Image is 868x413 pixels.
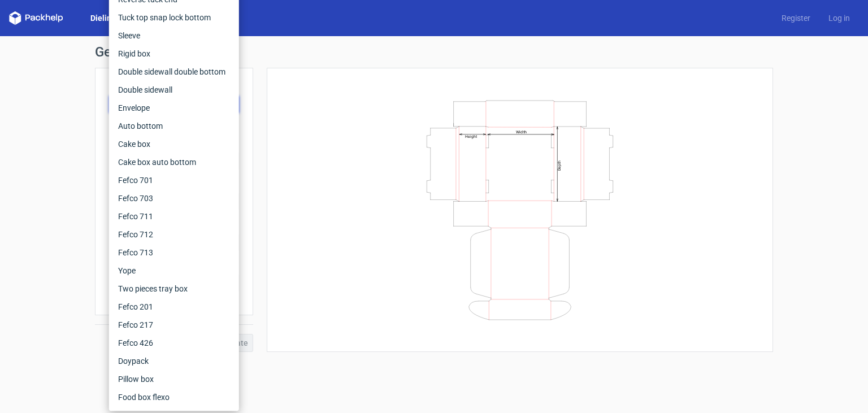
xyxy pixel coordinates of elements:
[114,298,235,316] div: Fefco 201
[81,12,129,24] a: Dielines
[114,63,235,81] div: Double sidewall double bottom
[114,171,235,189] div: Fefco 701
[114,81,235,99] div: Double sidewall
[114,8,235,27] div: Tuck top snap lock bottom
[114,225,235,244] div: Fefco 712
[114,207,235,225] div: Fefco 711
[516,129,527,134] text: Width
[114,27,235,45] div: Sleeve
[114,135,235,153] div: Cake box
[114,45,235,63] div: Rigid box
[772,12,819,24] a: Register
[819,12,859,24] a: Log in
[465,134,477,138] text: Height
[114,189,235,207] div: Fefco 703
[114,316,235,334] div: Fefco 217
[114,99,235,117] div: Envelope
[557,160,562,170] text: Depth
[95,45,773,59] h1: Generate new dieline
[114,244,235,262] div: Fefco 713
[114,370,235,388] div: Pillow box
[114,262,235,280] div: Yope
[114,334,235,352] div: Fefco 426
[114,117,235,135] div: Auto bottom
[114,280,235,298] div: Two pieces tray box
[114,388,235,406] div: Food box flexo
[114,352,235,370] div: Doypack
[114,153,235,171] div: Cake box auto bottom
